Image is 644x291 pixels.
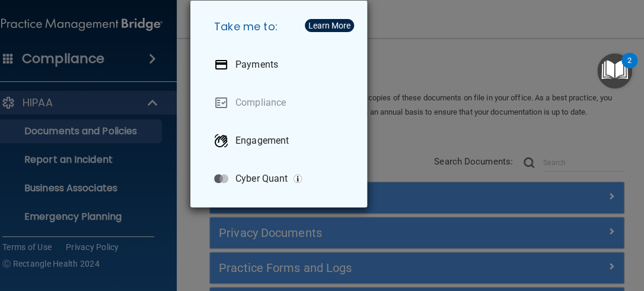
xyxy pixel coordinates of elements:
[205,124,358,157] a: Engagement
[597,53,632,88] button: Open Resource Center, 2 new notifications
[205,10,358,43] h5: Take me to:
[308,21,350,30] div: Learn More
[235,59,278,71] p: Payments
[205,48,358,81] a: Payments
[205,86,358,119] a: Compliance
[205,162,358,195] a: Cyber Quant
[235,135,289,147] p: Engagement
[627,61,632,76] div: 2
[305,19,354,32] button: Learn More
[235,173,288,185] p: Cyber Quant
